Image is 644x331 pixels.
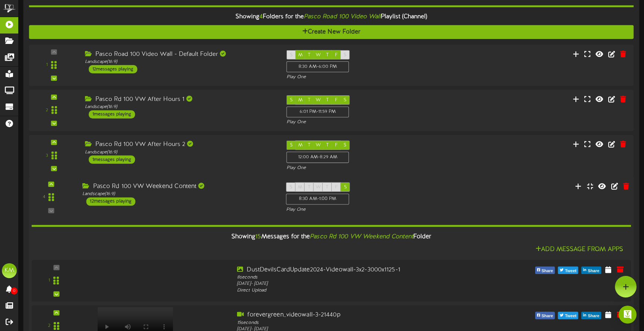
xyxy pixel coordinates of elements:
span: S [290,98,293,103]
span: W [316,143,321,148]
span: 15 [255,233,261,240]
span: Tweet [563,312,578,320]
div: Play One [287,120,427,126]
div: Direct Upload [237,287,476,293]
div: 12 messages playing [86,197,135,206]
span: W [316,52,321,58]
div: 6:01 PM - 11:59 PM [287,106,349,117]
span: M [298,143,303,148]
span: S [344,98,346,103]
div: [DATE] - [DATE] [237,281,476,287]
span: Share [586,312,601,320]
span: M [298,98,303,103]
span: Tweet [563,267,578,275]
button: Share [535,267,555,274]
span: T [308,143,310,148]
span: S [344,52,346,58]
div: Play One [287,165,427,171]
span: Share [586,267,601,275]
span: Share [540,267,555,275]
div: 8 seconds [237,274,476,280]
div: 8:30 AM - 1:00 PM [286,194,349,205]
span: F [335,143,338,148]
div: 8:30 AM - 6:00 PM [287,61,349,72]
span: S [290,184,292,190]
span: M [298,184,302,190]
button: Share [581,267,601,274]
div: Pasco Rd 100 VW Weekend Content [82,182,275,191]
span: F [335,184,338,190]
button: Tweet [558,267,578,274]
span: T [326,143,329,148]
span: S [290,52,293,58]
div: 1 messages playing [89,110,135,118]
button: Tweet [558,312,578,319]
div: Pasco Rd 100 VW After Hours 1 [85,95,275,104]
span: F [335,52,338,58]
div: 12:00 AM - 8:29 AM [287,152,349,163]
button: Create New Folder [29,25,634,39]
i: Pasco Rd 100 VW Weekend Content [310,233,413,240]
button: Add Message From Apps [533,245,625,254]
span: W [316,98,321,103]
div: Pasco Road 100 Video Wall - Default Folder [85,50,275,59]
button: Share [535,312,555,319]
div: Play One [286,206,427,213]
div: Landscape ( 16:9 ) [85,149,275,156]
span: T [308,52,310,58]
span: F [335,98,338,103]
span: T [308,98,310,103]
div: Pasco Rd 100 VW After Hours 2 [85,141,275,149]
div: Showing Messages for the Folder [26,229,637,245]
div: 12 messages playing [89,65,137,73]
span: W [316,184,321,190]
div: forevergreen_videowall-3-21440p [237,311,476,319]
button: Share [581,312,601,319]
span: S [344,184,347,190]
div: Landscape ( 16:9 ) [82,191,275,197]
div: Play One [287,74,427,80]
div: Open Intercom Messenger [619,306,637,324]
div: Landscape ( 16:9 ) [85,104,275,110]
span: M [298,52,303,58]
span: 4 [259,14,263,20]
div: Showing Folders for the Playlist (Channel) [23,9,640,25]
span: T [326,52,329,58]
i: Pasco Road 100 Video Wall [304,14,381,20]
div: KM [2,263,17,278]
span: S [344,143,346,148]
div: 1 messages playing [89,156,135,164]
span: 0 [11,287,18,295]
span: T [308,184,310,190]
div: Landscape ( 16:9 ) [85,58,275,65]
span: T [326,98,329,103]
span: S [290,143,293,148]
div: 15 seconds [237,319,476,326]
span: T [326,184,328,190]
div: DustDevilsCardUpdate2024-Videowall-3x2-3000x1125-1 [237,265,476,274]
span: Share [540,312,555,320]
